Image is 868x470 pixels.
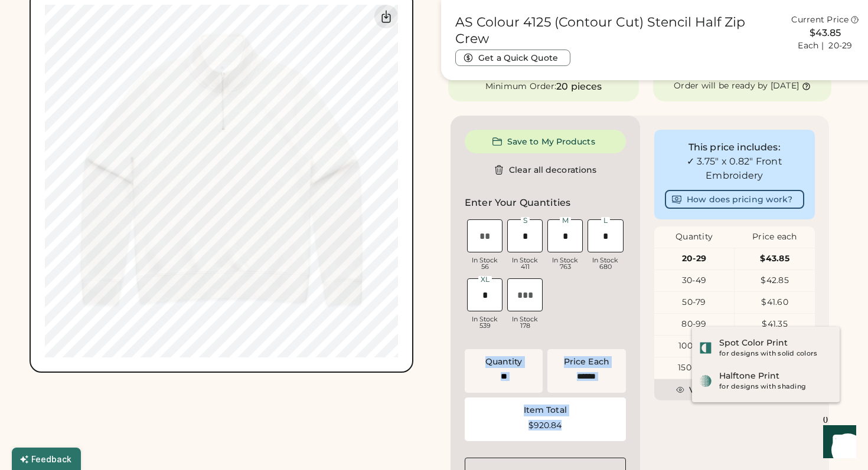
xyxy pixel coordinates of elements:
div: 150-299 [654,362,735,374]
div: In Stock 763 [547,257,583,270]
div: $41.60 [735,297,815,308]
button: How does pricing work? [665,190,805,209]
div: In Stock 539 [467,316,502,329]
div: 100-149 [654,340,735,352]
div: Price Each [564,356,609,368]
div: Download Front Mockup [374,5,398,28]
div: In Stock 56 [467,257,502,270]
div: for designs with solid colors [719,349,833,359]
div: $41.35 [735,318,815,330]
div: Order will be ready by [674,80,768,92]
div: L [601,217,610,224]
div: $43.85 [735,253,815,265]
div: Item Total [524,405,567,416]
div: 20 pieces [556,80,602,94]
button: Clear all decorations [465,158,626,182]
div: ✓ 3.75" x 0.82" Front Embroidery [665,155,805,183]
div: M [560,217,571,224]
div: Spot Color Print [719,337,788,349]
div: Current Price [791,14,849,26]
div: Each | 20-29 [798,40,852,52]
div: Quantity [654,231,735,243]
div: In Stock 680 [588,257,623,270]
div: S [521,217,530,224]
div: $920.84 [472,421,619,429]
div: In Stock 178 [507,316,543,329]
div: Halftone Print [719,370,779,382]
button: Save to My Products [465,130,626,153]
div: Price each [735,231,815,243]
div: 20-29 [654,253,735,265]
div: Quantity [485,356,523,368]
img: spot-color-green.svg [699,341,712,354]
h2: Enter Your Quantities [465,196,570,210]
h1: AS Colour 4125 (Contour Cut) Stencil Half Zip Crew [455,14,766,47]
img: halftone-view-green.svg [699,374,712,387]
div: Minimum Order: [485,81,557,93]
div: 30-49 [654,275,735,287]
div: This price includes: [665,140,805,155]
button: Get a Quick Quote [455,50,570,66]
div: 50-79 [654,297,735,308]
iframe: Front Chat [812,417,863,468]
div: In Stock 411 [507,257,543,270]
button: View more price breaks [654,379,815,400]
div: 80-99 [654,318,735,330]
div: $42.85 [735,275,815,287]
div: XL [478,276,492,283]
div: [DATE] [771,80,800,92]
div: for designs with shading [719,382,833,392]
